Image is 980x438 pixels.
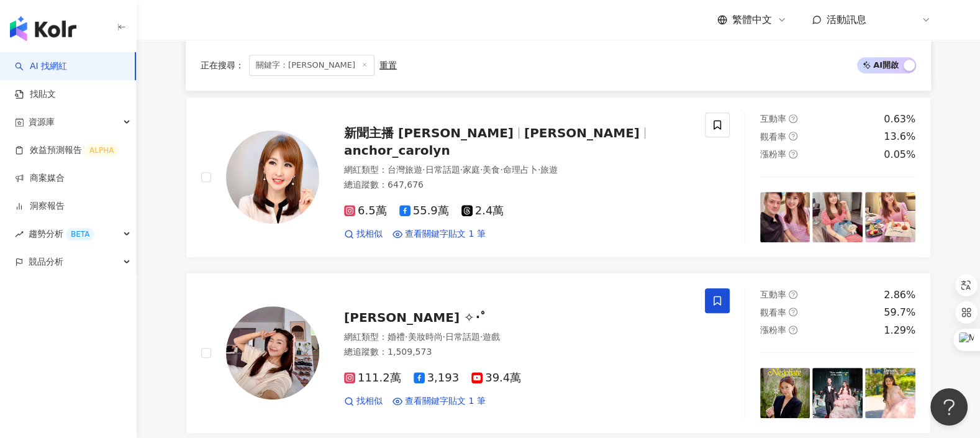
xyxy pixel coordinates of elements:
[226,306,319,399] img: KOL Avatar
[344,395,383,408] a: 找相似
[483,332,500,342] span: 遊戲
[471,372,521,385] span: 39.4萬
[405,332,407,342] span: ·
[425,165,460,175] span: 日常話題
[186,97,931,258] a: KOL Avatar新聞主播 [PERSON_NAME][PERSON_NAME]anchor_carolyn網紅類型：台灣旅遊·日常話題·家庭·美食·命理占卜·旅遊總追蹤數：647,6766....
[344,164,690,176] div: 網紅類型 ：
[405,395,486,408] span: 查看關鍵字貼文 1 筆
[500,165,502,175] span: ·
[442,332,445,342] span: ·
[789,290,797,299] span: question-circle
[356,395,383,408] span: 找相似
[760,114,786,124] span: 互動率
[540,165,558,175] span: 旅遊
[789,114,797,123] span: question-circle
[15,200,65,212] a: 洞察報告
[344,346,690,358] div: 總追蹤數 ： 1,509,573
[827,14,866,25] span: 活動訊息
[15,144,119,157] a: 效益預測報告ALPHA
[445,332,480,342] span: 日常話題
[884,306,915,319] div: 59.7%
[865,192,915,242] img: post-image
[884,130,915,144] div: 13.6%
[344,331,690,344] div: 網紅類型 ：
[789,326,797,334] span: question-circle
[407,332,442,342] span: 美妝時尚
[392,395,486,408] a: 查看關鍵字貼文 1 筆
[760,149,786,159] span: 漲粉率
[399,204,449,217] span: 55.9萬
[884,288,915,302] div: 2.86%
[760,325,786,335] span: 漲粉率
[884,324,915,337] div: 1.29%
[760,132,786,142] span: 觀看率
[732,13,772,27] span: 繁體中文
[344,143,450,158] span: anchor_carolyn
[15,88,56,101] a: 找貼文
[405,228,486,240] span: 查看關鍵字貼文 1 筆
[461,204,504,217] span: 2.4萬
[29,108,55,136] span: 資源庫
[201,60,244,70] span: 正在搜尋 ：
[760,368,810,418] img: post-image
[344,204,387,217] span: 6.5萬
[249,55,374,76] span: 關鍵字：[PERSON_NAME]
[480,332,483,342] span: ·
[901,13,906,27] span: K
[226,130,319,224] img: KOL Avatar
[344,228,383,240] a: 找相似
[414,372,460,385] span: 3,193
[483,165,500,175] span: 美食
[760,290,786,299] span: 互動率
[930,388,968,426] iframe: Help Scout Beacon - Open
[480,165,483,175] span: ·
[422,165,425,175] span: ·
[884,148,915,162] div: 0.05%
[388,332,405,342] span: 婚禮
[344,179,690,191] div: 總追蹤數 ： 647,676
[812,368,863,418] img: post-image
[344,125,514,140] span: 新聞主播 [PERSON_NAME]
[10,16,76,41] img: logo
[15,60,67,73] a: searchAI 找網紅
[15,172,65,185] a: 商案媒合
[524,125,640,140] span: [PERSON_NAME]
[463,165,480,175] span: 家庭
[812,192,863,242] img: post-image
[884,112,915,126] div: 0.63%
[29,220,94,248] span: 趨勢分析
[460,165,462,175] span: ·
[66,228,94,240] div: BETA
[760,308,786,317] span: 觀看率
[15,230,24,239] span: rise
[344,372,401,385] span: 111.2萬
[538,165,540,175] span: ·
[865,368,915,418] img: post-image
[356,228,383,240] span: 找相似
[388,165,422,175] span: 台灣旅遊
[344,310,487,325] span: [PERSON_NAME] ✧･ﾟ
[789,132,797,140] span: question-circle
[760,192,810,242] img: post-image
[503,165,538,175] span: 命理占卜
[789,308,797,316] span: question-circle
[186,273,931,434] a: KOL Avatar[PERSON_NAME] ✧･ﾟ網紅類型：婚禮·美妝時尚·日常話題·遊戲總追蹤數：1,509,573111.2萬3,19339.4萬找相似查看關鍵字貼文 1 筆互動率que...
[379,60,397,70] div: 重置
[29,248,63,276] span: 競品分析
[789,150,797,158] span: question-circle
[392,228,486,240] a: 查看關鍵字貼文 1 筆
